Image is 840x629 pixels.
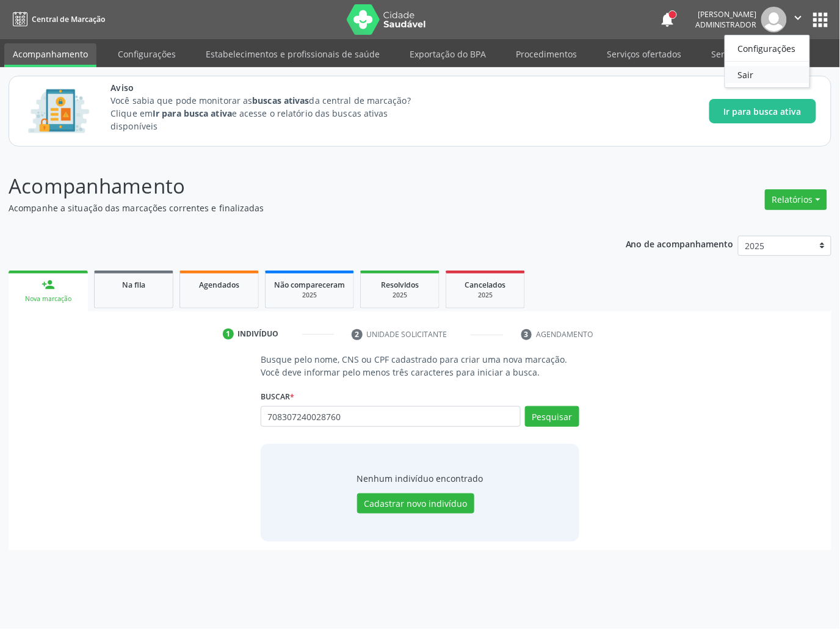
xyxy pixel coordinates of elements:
span: Central de Marcação [32,14,105,24]
button: apps [810,9,831,31]
label: Buscar [261,387,294,406]
a: Serviços ofertados [598,43,690,65]
span: Aviso [110,81,433,94]
span: Cancelados [465,280,506,290]
i:  [792,11,805,24]
button: Pesquisar [525,406,579,427]
div: [PERSON_NAME] [696,9,757,20]
p: Acompanhe a situação das marcações correntes e finalizadas [9,202,585,214]
span: Não compareceram [274,280,345,290]
input: Busque por nome, CNS ou CPF [261,406,521,427]
button: Relatórios [765,189,827,210]
strong: Ir para busca ativa [153,107,232,119]
span: Administrador [696,20,757,30]
button: Ir para busca ativa [709,99,816,123]
div: Nova marcação [17,294,79,304]
p: Você sabia que pode monitorar as da central de marcação? Clique em e acesse o relatório das busca... [110,94,433,133]
div: 2025 [455,291,516,300]
a: Configurações [725,40,809,57]
span: Ir para busca ativa [724,105,802,118]
div: Nenhum indivíduo encontrado [357,472,483,485]
p: Acompanhamento [9,171,585,202]
img: img [761,7,787,32]
span: Resolvidos [381,280,419,290]
div: person_add [42,278,55,291]
a: Serviços por vaga [703,43,792,65]
button: notifications [659,11,676,28]
a: Procedimentos [507,43,585,65]
img: Imagem de CalloutCard [24,84,93,139]
span: Agendados [199,280,239,290]
span: Na fila [122,280,145,290]
div: Indivíduo [238,329,279,340]
div: 1 [223,329,234,340]
a: Acompanhamento [4,43,96,67]
ul:  [725,35,810,88]
div: 2025 [274,291,345,300]
strong: buscas ativas [252,95,309,106]
a: Configurações [109,43,184,65]
div: 2025 [369,291,430,300]
a: Exportação do BPA [401,43,494,65]
button:  [787,7,810,32]
a: Sair [725,66,809,83]
a: Central de Marcação [9,9,105,29]
button: Cadastrar novo indivíduo [357,493,474,514]
a: Estabelecimentos e profissionais de saúde [197,43,388,65]
p: Busque pelo nome, CNS ou CPF cadastrado para criar uma nova marcação. Você deve informar pelo men... [261,353,579,379]
p: Ano de acompanhamento [626,236,734,251]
